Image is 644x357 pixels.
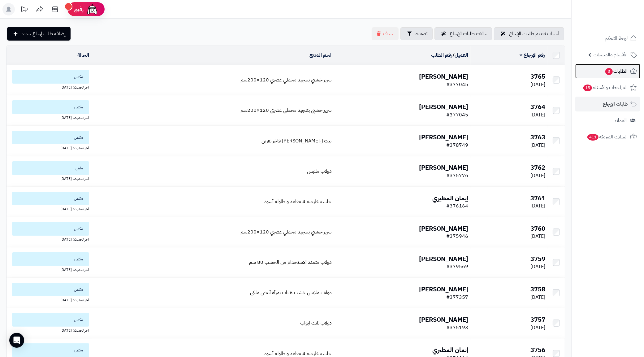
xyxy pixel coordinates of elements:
[530,141,545,149] span: [DATE]
[446,233,468,240] span: #375946
[602,5,638,18] img: logo-2.png
[575,64,640,79] a: الطلبات3
[575,129,640,144] a: السلات المتروكة411
[530,102,545,111] b: 3764
[12,252,89,266] span: مكتمل
[16,3,32,17] a: تحديثات المنصة
[250,289,331,296] a: دولاب ملابس خشب 6 باب بمرآة أبيض ملكي
[615,116,627,125] span: العملاء
[372,27,399,40] button: حذف
[530,72,545,81] b: 3765
[21,30,66,37] span: إضافة طلب إرجاع جديد
[74,6,84,13] span: رفيق
[530,285,545,294] b: 3758
[77,51,89,59] a: الحالة
[12,192,89,205] span: مكتمل
[455,51,468,59] a: العميل
[12,343,89,357] span: مكتمل
[7,27,71,41] a: إضافة طلب إرجاع جديد
[9,236,89,242] div: اخر تحديث: [DATE]
[446,324,468,331] span: #375193
[450,30,487,37] span: حالات طلبات الإرجاع
[419,315,468,324] b: [PERSON_NAME]
[12,283,89,296] span: مكتمل
[300,319,331,327] a: دولاب ثلاث ابواب
[432,194,468,203] b: إيمان المطيري
[446,141,468,149] span: #378749
[446,294,468,301] span: #377357
[605,34,628,43] span: لوحة التحكم
[86,3,98,15] img: ai-face.png
[309,51,331,59] a: اسم المنتج
[12,70,89,84] span: مكتمل
[587,133,628,141] span: السلات المتروكة
[264,198,331,205] a: جلسة خارجية 4 مقاعد و طاولة أسود
[509,30,559,37] span: أسباب تقديم طلبات الإرجاع
[249,259,331,266] a: دولاب متعدد الاستخدام من الخشب 80 سم
[416,30,427,37] span: تصفية
[9,333,24,348] div: Open Intercom Messenger
[605,67,628,76] span: الطلبات
[419,72,468,81] b: [PERSON_NAME]
[9,266,89,272] div: اخر تحديث: [DATE]
[605,68,613,75] span: 3
[530,111,545,119] span: [DATE]
[434,27,492,40] a: حالات طلبات الإرجاع
[530,172,545,179] span: [DATE]
[240,76,331,84] a: سرير خشبي بتنجيد مخملي عصري 120×200سم
[419,102,468,111] b: [PERSON_NAME]
[530,194,545,203] b: 3761
[12,222,89,236] span: مكتمل
[419,285,468,294] b: [PERSON_NAME]
[446,202,468,210] span: #376164
[530,202,545,210] span: [DATE]
[9,144,89,151] div: اخر تحديث: [DATE]
[419,254,468,263] b: [PERSON_NAME]
[530,81,545,88] span: [DATE]
[307,168,331,175] a: دولاب ملابس
[587,134,599,141] span: 411
[419,133,468,142] b: [PERSON_NAME]
[383,30,393,37] span: حذف
[530,345,545,355] b: 3756
[9,327,89,333] div: اخر تحديث: [DATE]
[530,224,545,233] b: 3760
[530,324,545,331] span: [DATE]
[446,263,468,270] span: #379569
[12,161,89,175] span: ملغي
[446,172,468,179] span: #375776
[240,107,331,114] a: سرير خشبي بتنجيد مخملي عصري 120×200سم
[583,85,592,92] span: 15
[419,163,468,172] b: [PERSON_NAME]
[9,296,89,303] div: اخر تحديث: [DATE]
[9,175,89,181] div: اخر تحديث: [DATE]
[530,133,545,142] b: 3763
[12,313,89,327] span: مكتمل
[446,81,468,88] span: #377045
[520,51,545,59] a: رقم الإرجاع
[240,228,331,236] span: سرير خشبي بتنجيد مخملي عصري 120×200سم
[9,205,89,212] div: اخر تحديث: [DATE]
[575,80,640,95] a: المراجعات والأسئلة15
[400,27,433,40] button: تصفية
[530,163,545,172] b: 3762
[12,131,89,144] span: مكتمل
[530,315,545,324] b: 3757
[431,51,452,59] a: رقم الطلب
[530,233,545,240] span: [DATE]
[603,100,628,108] span: طلبات الإرجاع
[530,254,545,263] b: 3759
[334,46,471,65] td: /
[9,114,89,120] div: اخر تحديث: [DATE]
[432,345,468,355] b: إيمان المطيري
[261,137,331,145] a: بيت ل[PERSON_NAME] فاخر نفرين
[530,294,545,301] span: [DATE]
